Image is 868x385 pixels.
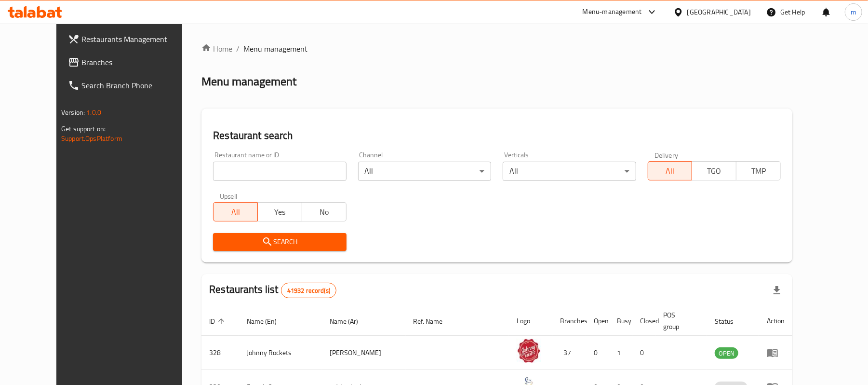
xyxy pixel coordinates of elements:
[692,161,736,180] button: TGO
[213,233,346,251] button: Search
[61,106,85,119] span: Version:
[86,106,101,119] span: 1.0.0
[765,279,788,302] div: Export file
[60,27,201,51] a: Restaurants Management
[281,286,336,295] span: 41932 record(s)
[213,128,781,143] h2: Restaurant search
[358,162,491,181] div: All
[81,80,194,91] span: Search Branch Phone
[209,316,227,327] span: ID
[740,164,777,178] span: TMP
[414,316,455,327] span: Ref. Name
[696,164,733,178] span: TGO
[81,33,194,45] span: Restaurants Management
[648,161,693,180] button: All
[509,306,552,336] th: Logo
[221,236,338,248] span: Search
[583,6,642,18] div: Menu-management
[302,202,347,221] button: No
[217,205,254,219] span: All
[220,192,238,199] label: Upsell
[213,162,346,181] input: Search for restaurant name or ID..
[663,309,695,332] span: POS group
[61,123,106,135] span: Get support on:
[61,132,122,145] a: Support.OpsPlatform
[586,306,609,336] th: Open
[715,316,746,327] span: Status
[609,306,632,336] th: Busy
[654,151,679,158] label: Delivery
[767,347,785,358] div: Menu
[306,205,343,219] span: No
[262,205,298,219] span: Yes
[60,51,201,74] a: Branches
[851,7,856,17] span: m
[517,339,541,363] img: Johnny Rockets
[652,164,689,178] span: All
[60,74,201,97] a: Search Branch Phone
[322,336,406,370] td: [PERSON_NAME]
[209,282,336,298] h2: Restaurants list
[236,43,240,55] li: /
[503,162,636,181] div: All
[586,336,609,370] td: 0
[81,56,194,68] span: Branches
[609,336,632,370] td: 1
[715,348,738,359] span: OPEN
[759,306,792,336] th: Action
[201,74,296,89] h2: Menu management
[632,336,655,370] td: 0
[632,306,655,336] th: Closed
[552,306,586,336] th: Branches
[213,202,258,221] button: All
[201,43,232,55] a: Home
[552,336,586,370] td: 37
[247,316,289,327] span: Name (En)
[281,283,336,298] div: Total records count
[736,161,781,180] button: TMP
[687,7,751,17] div: [GEOGRAPHIC_DATA]
[201,43,792,55] nav: breadcrumb
[239,336,322,370] td: Johnny Rockets
[257,202,302,221] button: Yes
[243,43,307,55] span: Menu management
[330,316,371,327] span: Name (Ar)
[201,336,239,370] td: 328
